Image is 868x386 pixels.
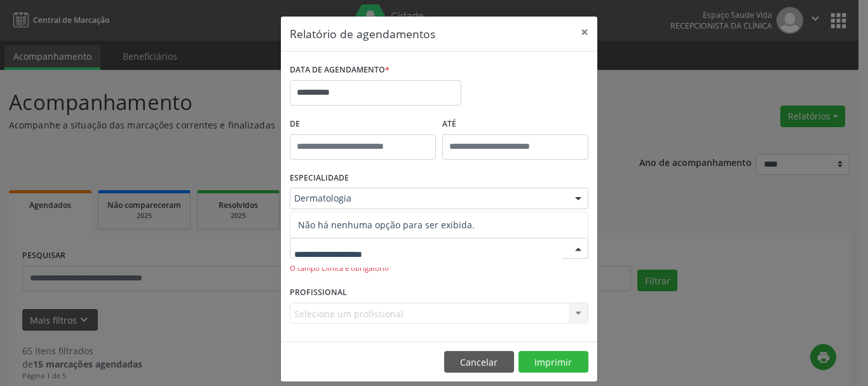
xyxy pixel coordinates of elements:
span: Dermatologia [294,192,562,205]
span: Não há nenhuma opção para ser exibida. [290,212,588,238]
label: ATÉ [442,114,588,134]
label: PROFISSIONAL [290,283,347,303]
button: Close [572,17,597,48]
label: DATA DE AGENDAMENTO [290,60,390,80]
h5: Relatório de agendamentos [290,25,435,42]
div: O campo Clínica é obrigatório [290,263,588,274]
label: ESPECIALIDADE [290,169,349,188]
label: De [290,114,436,134]
button: Cancelar [444,351,514,373]
button: Imprimir [519,351,588,373]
